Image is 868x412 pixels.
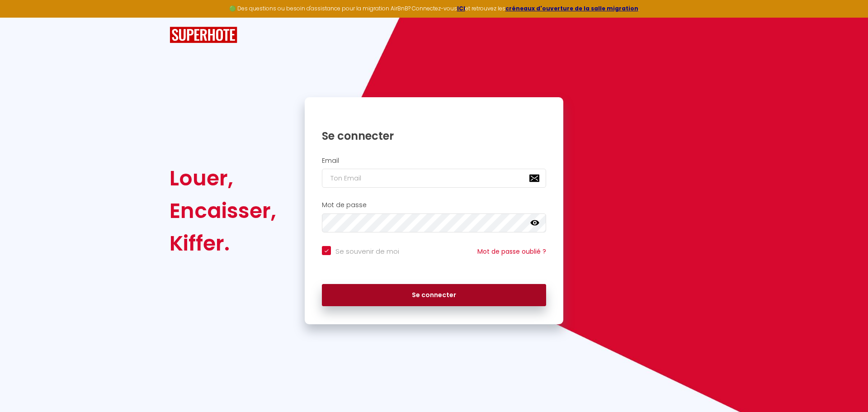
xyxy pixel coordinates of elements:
[322,284,546,307] button: Se connecter
[322,201,546,209] h2: Mot de passe
[457,5,465,12] a: ICI
[322,169,546,188] input: Ton Email
[505,5,638,12] a: créneaux d'ouverture de la salle migration
[322,129,546,143] h1: Se connecter
[7,4,34,31] button: Ouvrir le widget de chat LiveChat
[322,157,546,165] h2: Email
[477,247,546,256] a: Mot de passe oublié ?
[170,194,276,227] div: Encaisser,
[170,162,276,194] div: Louer,
[170,27,237,43] img: SuperHote logo
[170,227,276,260] div: Kiffer.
